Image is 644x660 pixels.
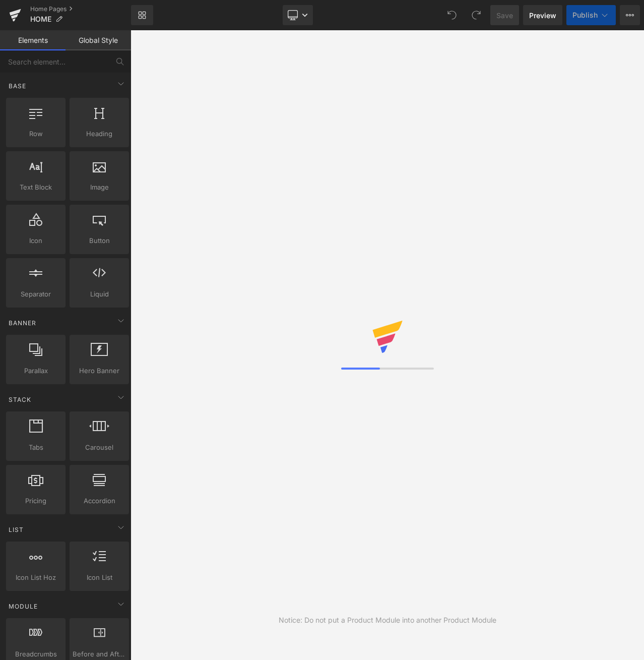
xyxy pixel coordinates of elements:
[73,442,126,453] span: Carousel
[73,182,126,193] span: Image
[9,649,62,659] span: Breadcrumbs
[9,572,62,583] span: Icon List Hoz
[73,129,126,139] span: Heading
[8,525,25,534] span: List
[73,496,126,506] span: Accordion
[9,442,62,453] span: Tabs
[466,5,486,25] button: Redo
[66,30,131,50] a: Global Style
[8,81,27,91] span: Base
[73,649,126,659] span: Before and After Images
[9,129,62,139] span: Row
[496,10,513,21] span: Save
[8,395,32,404] span: Stack
[9,366,62,376] span: Parallax
[566,5,616,25] button: Publish
[523,5,562,25] a: Preview
[620,5,640,25] button: More
[529,10,556,21] span: Preview
[73,289,126,299] span: Liquid
[30,5,131,13] a: Home Pages
[9,289,62,299] span: Separator
[572,11,598,19] span: Publish
[9,496,62,506] span: Pricing
[8,602,39,611] span: Module
[73,572,126,583] span: Icon List
[9,182,62,193] span: Text Block
[8,318,37,328] span: Banner
[131,5,153,25] a: New Library
[9,235,62,246] span: Icon
[73,235,126,246] span: Button
[442,5,462,25] button: Undo
[30,15,51,23] span: HOME
[73,366,126,376] span: Hero Banner
[279,615,496,626] div: Notice: Do not put a Product Module into another Product Module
